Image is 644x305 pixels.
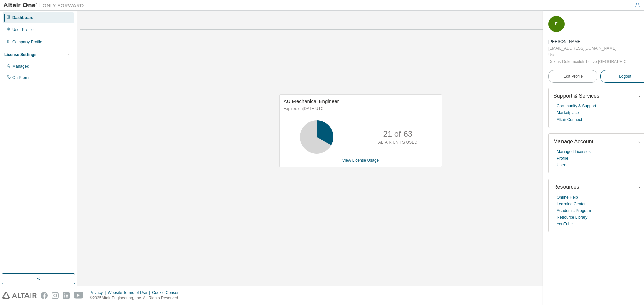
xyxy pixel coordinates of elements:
[12,39,42,45] div: Company Profile
[557,221,573,227] a: YouTube
[74,292,84,299] img: youtube.svg
[557,194,578,201] a: Online Help
[12,64,29,69] div: Managed
[557,162,567,168] a: Users
[548,38,629,45] div: Fahrettin Aydemir
[548,58,629,65] div: Doktas Dokumculuk Tic. ve [GEOGRAPHIC_DATA]. A.S.
[557,109,579,116] a: Marketplace
[63,292,70,299] img: linkedin.svg
[284,106,436,112] p: Expires on [DATE] UTC
[555,22,557,26] span: F
[52,292,59,299] img: instagram.svg
[553,139,593,144] span: Manage Account
[90,295,185,301] p: © 2025 Altair Engineering, Inc. All Rights Reserved.
[557,207,591,214] a: Academic Program
[342,158,379,163] a: View License Usage
[4,52,36,57] div: License Settings
[557,201,586,207] a: Learning Center
[90,290,108,295] div: Privacy
[557,155,568,162] a: Profile
[557,148,591,155] a: Managed Licenses
[41,292,48,299] img: facebook.svg
[12,27,34,32] div: User Profile
[2,292,37,299] img: altair_logo.svg
[284,98,339,104] span: AU Mechanical Engineer
[563,74,583,79] span: Edit Profile
[548,70,597,83] a: Edit Profile
[152,290,184,295] div: Cookie Consent
[378,140,417,145] p: ALTAIR UNITS USED
[557,116,582,123] a: Altair Connect
[553,93,599,99] span: Support & Services
[619,73,631,80] span: Logout
[12,75,29,80] div: On Prem
[108,290,152,295] div: Website Terms of Use
[557,103,596,109] a: Community & Support
[383,128,412,140] p: 21 of 63
[3,2,87,9] img: Altair One
[548,45,629,52] div: [EMAIL_ADDRESS][DOMAIN_NAME]
[12,15,34,20] div: Dashboard
[548,52,629,58] div: User
[557,214,587,221] a: Resource Library
[553,184,579,190] span: Resources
